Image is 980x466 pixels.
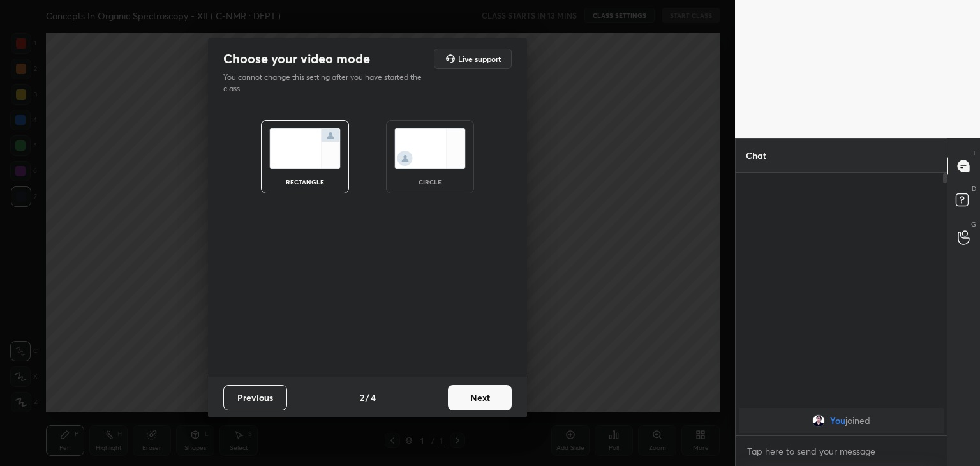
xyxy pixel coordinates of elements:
span: joined [845,416,870,426]
p: G [971,220,976,229]
img: normalScreenIcon.ae25ed63.svg [269,128,341,169]
span: You [830,416,845,426]
button: Next [448,385,512,410]
div: rectangle [279,179,330,185]
h4: 4 [371,391,376,404]
h4: 2 [360,391,364,404]
p: T [972,148,976,158]
img: f09d9dab4b74436fa4823a0cd67107e0.jpg [812,414,825,427]
p: D [972,184,976,193]
h2: Choose your video mode [223,50,370,67]
button: Previous [223,385,287,410]
p: Chat [736,139,776,172]
p: You cannot change this setting after you have started the class [223,71,430,94]
h5: Live support [458,55,501,63]
img: circleScreenIcon.acc0effb.svg [394,128,466,169]
h4: / [366,391,369,404]
div: grid [736,405,947,436]
div: circle [405,179,456,185]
